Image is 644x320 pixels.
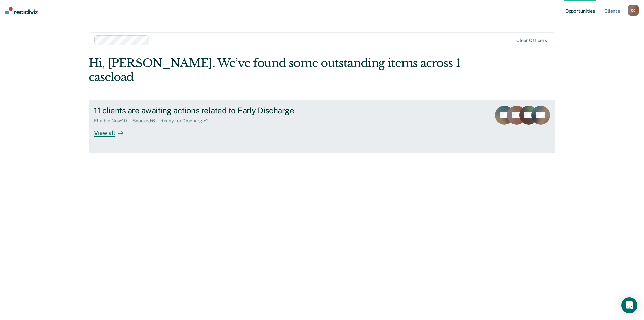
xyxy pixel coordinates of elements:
[89,56,462,84] div: Hi, [PERSON_NAME]. We’ve found some outstanding items across 1 caseload
[516,38,547,43] div: Clear officers
[628,5,639,16] div: C C
[89,100,555,153] a: 11 clients are awaiting actions related to Early DischargeEligible Now:10Snoozed:6Ready for Disch...
[94,106,329,116] div: 11 clients are awaiting actions related to Early Discharge
[628,5,639,16] button: CC
[132,118,160,124] div: Snoozed : 6
[5,7,38,14] img: Recidiviz
[621,297,637,313] div: Open Intercom Messenger
[94,118,132,124] div: Eligible Now : 10
[160,118,213,124] div: Ready for Discharge : 1
[94,124,131,137] div: View all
